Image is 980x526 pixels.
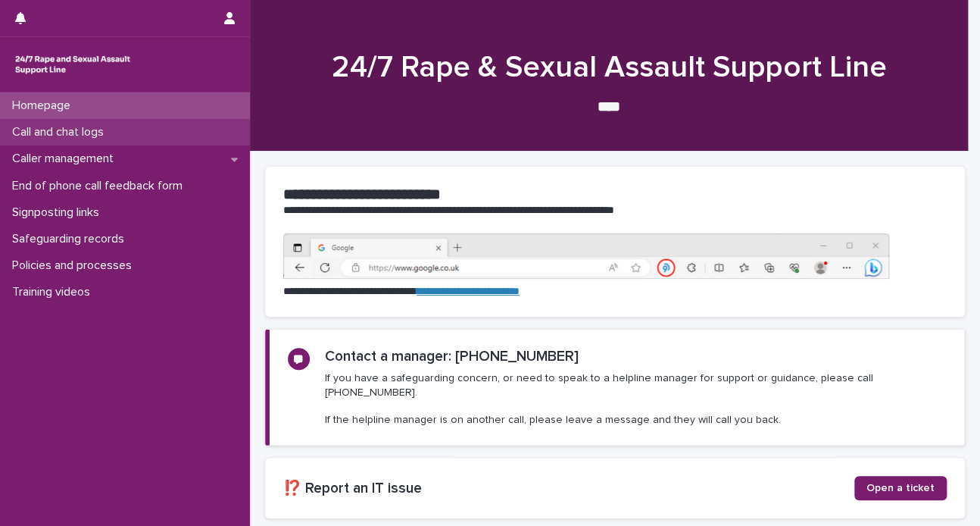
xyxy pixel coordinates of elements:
[6,152,126,166] p: Caller management
[6,179,195,193] p: End of phone call feedback form
[6,205,111,220] p: Signposting links
[283,233,889,279] img: https%3A%2F%2Fcdn.document360.io%2F0deca9d6-0dac-4e56-9e8f-8d9979bfce0e%2FImages%2FDocumentation%...
[325,371,946,427] p: If you have a safeguarding concern, or need to speak to a helpline manager for support or guidanc...
[6,258,144,273] p: Policies and processes
[6,232,136,246] p: Safeguarding records
[325,348,579,365] h2: Contact a manager: [PHONE_NUMBER]
[283,480,854,497] h2: ⁉️ Report an IT issue
[6,285,102,299] p: Training videos
[6,125,116,139] p: Call and chat logs
[12,49,133,80] img: rhQMoQhaT3yELyF149Cw
[866,483,935,493] span: Open a ticket
[265,49,953,86] h1: 24/7 Rape & Sexual Assault Support Line
[854,476,947,500] a: Open a ticket
[6,99,83,113] p: Homepage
